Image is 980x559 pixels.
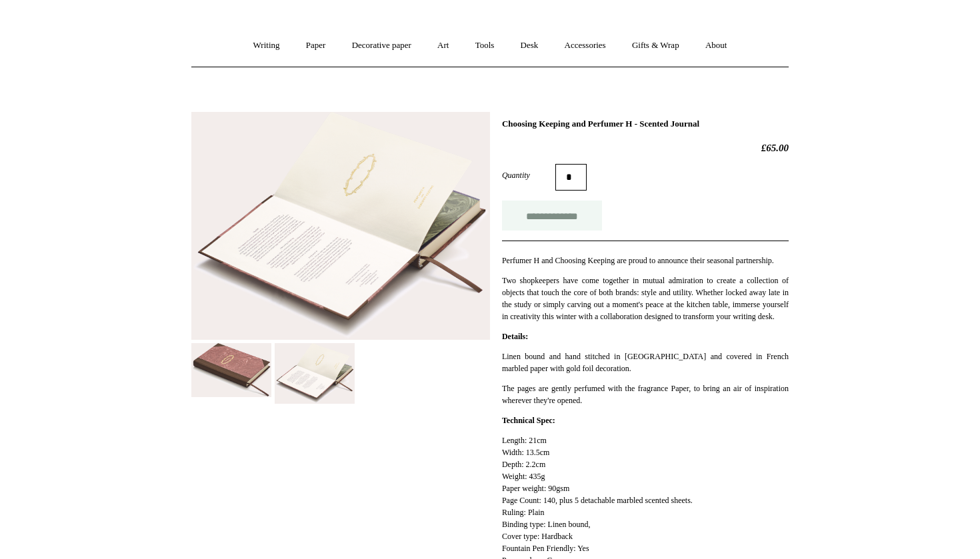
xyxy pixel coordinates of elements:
img: Choosing Keeping and Perfumer H - Scented Journal [275,343,355,404]
a: About [693,28,739,63]
a: Accessories [553,28,618,63]
p: The pages are gently perfumed with the fragrance Paper, to bring an air of inspiration wherever t... [502,382,789,406]
h2: £65.00 [502,142,789,154]
a: Decorative paper [340,28,423,63]
label: Quantity [502,169,555,181]
img: Choosing Keeping and Perfumer H - Scented Journal [191,112,490,340]
a: Tools [463,28,507,63]
p: Linen bound and hand stitched in [GEOGRAPHIC_DATA] and covered in French marbled paper with gold ... [502,350,789,374]
strong: Technical Spec: [502,416,555,425]
img: Choosing Keeping and Perfumer H - Scented Journal [191,343,271,397]
a: Paper [294,28,338,63]
a: Desk [509,28,551,63]
p: Two shopkeepers have come together in mutual admiration to create a collection of objects that to... [502,275,789,322]
a: Writing [241,28,292,63]
strong: Details: [502,332,528,341]
h1: Choosing Keeping and Perfumer H - Scented Journal [502,119,789,129]
p: Perfumer H and Choosing Keeping are proud to announce their seasonal partnership. [502,255,789,267]
a: Art [425,28,461,63]
a: Gifts & Wrap [620,28,691,63]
